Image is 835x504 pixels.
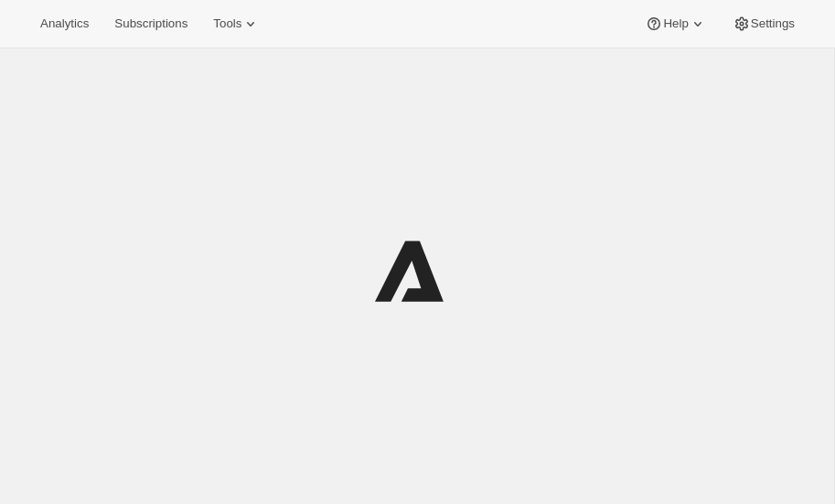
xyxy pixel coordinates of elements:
button: Settings [722,11,806,37]
span: Subscriptions [114,16,187,31]
span: Help [663,16,688,31]
span: Settings [751,16,795,31]
button: Tools [202,11,271,37]
button: Help [634,11,717,37]
span: Tools [213,16,241,31]
span: Analytics [40,16,89,31]
button: Analytics [29,11,100,37]
button: Subscriptions [103,11,198,37]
